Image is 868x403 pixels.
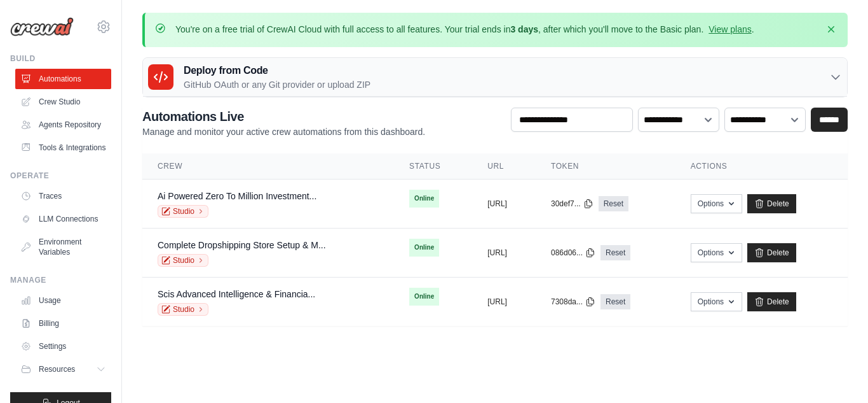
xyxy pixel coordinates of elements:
button: 086d06... [551,248,595,258]
h2: Automations Live [142,108,425,125]
a: Traces [15,186,111,206]
div: Operate [10,171,111,181]
th: Token [536,153,675,180]
button: Resources [15,359,111,379]
a: Automations [15,69,111,89]
div: Build [10,53,111,64]
a: Delete [747,292,796,311]
img: Logo [10,17,74,36]
a: Ai Powered Zero To Million Investment... [158,191,316,201]
button: Options [691,194,742,213]
a: Delete [747,243,796,262]
a: Delete [747,194,796,213]
div: Manage [10,275,111,285]
a: Reset [599,196,628,211]
button: 30def7... [551,199,593,209]
strong: 3 days [510,24,538,34]
a: Environment Variables [15,232,111,262]
span: Online [409,190,439,208]
th: Status [394,153,472,180]
th: URL [472,153,536,180]
iframe: Chat Widget [804,342,868,403]
a: Studio [158,254,208,267]
a: Usage [15,290,111,311]
th: Actions [675,153,848,180]
span: Online [409,239,439,257]
p: You're on a free trial of CrewAI Cloud with full access to all features. Your trial ends in , aft... [175,23,754,36]
button: Options [691,243,742,262]
a: Reset [600,294,630,309]
p: Manage and monitor your active crew automations from this dashboard. [142,125,425,138]
a: Reset [600,245,630,260]
a: Scis Advanced Intelligence & Financia... [158,289,315,299]
a: Tools & Integrations [15,138,111,158]
span: Online [409,288,439,306]
h3: Deploy from Code [184,63,370,78]
button: Options [691,292,742,311]
th: Crew [142,153,394,180]
a: Studio [158,303,208,316]
a: Billing [15,313,111,334]
a: LLM Connections [15,209,111,229]
a: Settings [15,336,111,357]
a: Complete Dropshipping Store Setup & M... [158,240,326,250]
a: Crew Studio [15,92,111,112]
button: 7308da... [551,297,595,307]
p: GitHub OAuth or any Git provider or upload ZIP [184,78,370,91]
span: Resources [39,364,75,374]
a: Agents Repository [15,115,111,135]
a: Studio [158,205,208,218]
a: View plans [709,24,751,34]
